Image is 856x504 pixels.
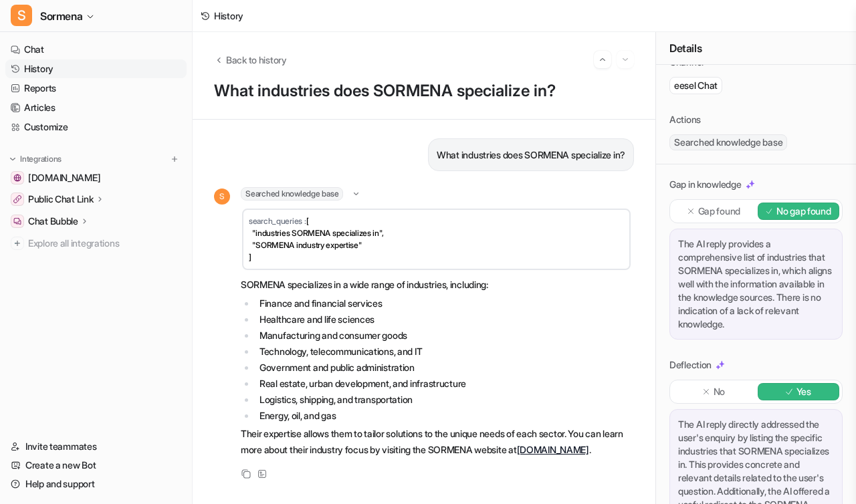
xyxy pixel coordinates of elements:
a: Customize [5,118,187,136]
button: Go to previous session [594,51,611,68]
button: Integrations [5,152,66,166]
p: No gap found [776,205,831,218]
img: www.sormena-int.com [13,174,21,182]
img: Next session [621,53,630,66]
img: Previous session [598,53,607,66]
span: Searched knowledge base [241,187,343,201]
li: Finance and financial services [255,295,632,311]
p: Integrations [20,154,62,164]
p: Actions [669,113,701,126]
p: Gap found [698,205,740,218]
div: The AI reply provides a comprehensive list of industries that SORMENA specializes in, which align... [669,229,843,340]
img: menu_add.svg [170,154,179,164]
p: SORMENA specializes in a wide range of industries, including: [241,277,632,293]
p: eesel Chat [674,79,718,92]
span: [DOMAIN_NAME] [28,171,100,184]
p: Public Chat Link [28,193,94,206]
a: [DOMAIN_NAME] [517,444,589,455]
a: Reports [5,79,187,98]
p: Their expertise allows them to tailor solutions to the unique needs of each sector. You can learn... [241,426,632,458]
a: Articles [5,98,187,117]
li: Government and public administration [255,360,632,376]
li: Logistics, shipping, and transportation [255,392,632,408]
p: What industries does SORMENA specialize in? [437,147,625,163]
li: Energy, oil, and gas [255,408,632,424]
a: Chat [5,40,187,59]
p: Chat Bubble [28,215,78,228]
img: explore all integrations [11,237,24,250]
div: Details [656,32,856,65]
img: Chat Bubble [13,217,21,225]
span: search_queries : [249,216,306,226]
p: Gap in knowledge [669,178,742,191]
li: Real estate, urban development, and infrastructure [255,376,632,392]
span: Searched knowledge base [669,134,787,150]
a: Create a new Bot [5,456,187,475]
button: Go to next session [617,51,634,68]
span: S [11,5,32,26]
p: What industries does SORMENA specialize in? [214,82,634,100]
a: www.sormena-int.com[DOMAIN_NAME] [5,168,187,187]
p: Yes [796,385,811,398]
img: expand menu [8,154,17,164]
a: History [5,59,187,78]
a: Invite teammates [5,437,187,456]
li: Healthcare and life sciences [255,311,632,328]
a: Help and support [5,475,187,493]
span: Back to history [226,53,287,67]
span: S [214,188,230,205]
p: No [714,385,725,398]
a: Explore all integrations [5,234,187,253]
li: Technology, telecommunications, and IT [255,344,632,360]
span: Sormena [40,7,82,25]
p: Deflection [669,358,712,372]
button: Back to history [214,53,287,67]
div: History [214,9,243,23]
li: Manufacturing and consumer goods [255,328,632,344]
img: Public Chat Link [13,195,21,203]
span: Explore all integrations [28,233,181,254]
